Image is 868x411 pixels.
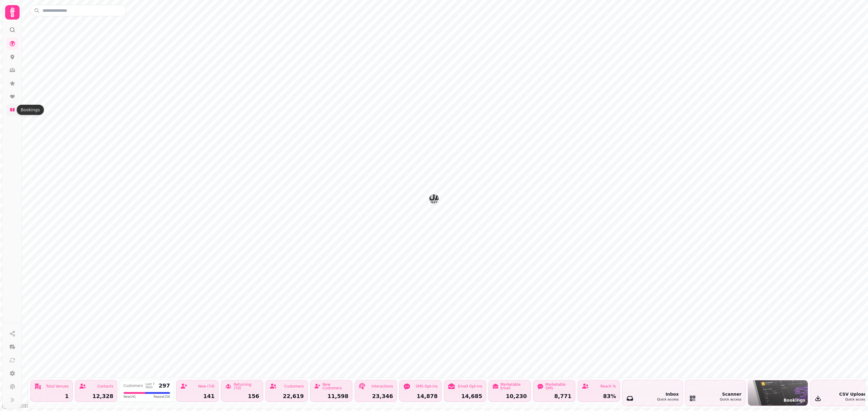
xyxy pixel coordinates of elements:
div: 156 [225,394,259,399]
a: Mapbox logo [2,402,28,409]
button: Bookings [748,380,808,406]
div: CSV Upload [839,391,867,397]
div: Quick access [720,397,741,402]
div: Quick access [657,397,679,402]
div: 12,328 [79,394,113,399]
span: New 141 [124,394,136,399]
div: 83% [582,394,616,399]
div: Total Venues [46,385,69,388]
div: Bookings [17,105,44,115]
span: Repeat 156 [154,394,170,399]
div: 1 [34,394,69,399]
button: InboxQuick access [622,380,683,406]
div: New (7d) [198,385,215,388]
div: Customers [124,384,143,388]
div: 14,685 [448,394,482,399]
div: New Customers [322,383,348,390]
span: Bookings [784,397,805,403]
div: 141 [180,394,215,399]
div: Contacts [97,385,113,388]
div: Marketable SMS [546,383,571,390]
div: 14,878 [403,394,438,399]
div: Map marker [429,194,439,205]
div: 22,619 [269,394,304,399]
div: Interactions [372,385,393,388]
div: SMS Opt-ins [416,385,438,388]
div: 8,771 [537,394,571,399]
button: ScannerQuick access [685,380,745,406]
div: Reach % [600,385,616,388]
div: Last 7 days [146,383,156,389]
div: Inbox [657,391,679,397]
div: 297 [159,383,170,388]
div: Marketable Email [500,383,527,390]
div: Email Opt-ins [458,385,482,388]
div: 11,598 [314,394,348,399]
div: Customers [284,385,304,388]
div: Returning (7d) [234,383,259,390]
div: 23,346 [359,394,393,399]
div: Quick access [839,397,867,402]
button: Bruach Bar & Restaurant [429,194,439,204]
div: Scanner [720,391,741,397]
div: 10,230 [492,394,527,399]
